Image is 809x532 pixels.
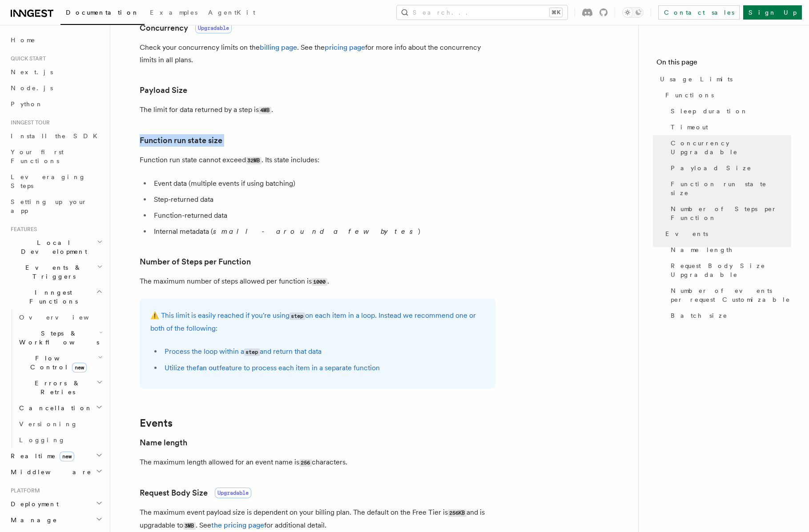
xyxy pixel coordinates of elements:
kbd: ⌘K [550,8,562,17]
span: Realtime [7,452,74,460]
span: Number of Steps per Function [671,204,791,222]
button: Toggle dark mode [622,7,644,18]
span: Python [11,100,43,108]
a: Name length [667,242,791,258]
span: Function run state size [671,180,791,197]
a: Documentation [60,3,145,25]
a: Home [7,32,105,48]
span: Middleware [7,468,92,476]
a: Sleep duration [667,103,791,119]
a: pricing page [325,43,365,52]
a: Request Body SizeUpgradable [140,487,251,499]
em: small - around a few bytes [213,227,418,236]
a: Setting up your app [7,194,105,219]
button: Flow Controlnew [16,350,105,375]
span: Concurrency Upgradable [671,139,791,156]
span: Upgradable [195,23,232,33]
a: Payload Size [667,160,791,176]
li: Utilize the feature to process each item in a separate function [162,362,485,374]
button: Search...⌘K [397,5,568,20]
span: Steps & Workflows [16,329,99,347]
a: Usage Limits [656,71,791,87]
li: Process the loop within a and return that data [162,345,485,358]
h4: On this page [656,57,791,71]
a: billing page [260,43,297,52]
a: ConcurrencyUpgradable [140,22,232,34]
span: new [72,363,87,372]
a: Concurrency Upgradable [667,135,791,160]
a: Your first Functions [7,144,105,169]
span: Errors & Retries [16,379,97,396]
a: Overview [16,309,105,325]
span: Batch size [671,311,728,320]
span: Setting up your app [11,198,87,214]
a: the pricing page [211,521,264,529]
span: Quick start [7,55,46,62]
span: Deployment [7,500,59,508]
span: Payload Size [671,164,752,172]
button: Events & Triggers [7,260,105,284]
span: Name length [671,245,733,254]
code: 256KB [448,509,467,517]
span: Functions [665,91,714,100]
a: fan out [197,364,219,372]
a: Number of Steps per Function [667,201,791,226]
p: Function run state cannot exceed . Its state includes: [140,154,495,167]
code: 32MB [246,157,262,164]
span: Versioning [19,420,78,428]
a: Logging [16,432,105,448]
code: 3MB [183,522,196,530]
a: Number of events per request Customizable [667,283,791,308]
span: Sleep duration [671,107,748,116]
button: Middleware [7,464,105,480]
span: Inngest Functions [7,288,96,306]
div: Inngest Functions [7,309,105,448]
a: AgentKit [203,3,261,24]
a: Name length [140,436,187,449]
a: Sign Up [743,5,802,20]
span: Platform [7,487,40,494]
span: Events & Triggers [7,263,97,281]
span: Inngest tour [7,119,50,126]
a: Events [662,226,791,242]
span: Usage Limits [660,75,733,84]
a: Python [7,96,105,112]
button: Cancellation [16,400,105,416]
a: Request Body Size Upgradable [667,258,791,283]
button: Local Development [7,235,105,260]
span: Next.js [11,68,53,76]
button: Manage [7,512,105,528]
code: 4MB [259,107,271,114]
span: Flow Control [16,354,98,372]
span: Logging [19,436,65,444]
span: Node.js [11,84,53,92]
a: Function run state size [667,176,791,201]
p: The limit for data returned by a step is . [140,104,495,116]
a: Node.js [7,80,105,96]
code: 1000 [312,278,327,286]
li: Internal metadata ( ) [151,225,495,238]
a: Function run state size [140,134,222,147]
a: Contact sales [658,5,740,20]
p: The maximum event payload size is dependent on your billing plan. The default on the Free Tier is... [140,506,495,532]
span: Examples [150,9,197,16]
p: ⚠️ This limit is easily reached if you're using on each item in a loop. Instead we recommend one ... [150,309,485,335]
a: Versioning [16,416,105,432]
span: Overview [19,314,111,321]
span: Manage [7,516,57,524]
code: step [244,348,260,356]
span: Cancellation [16,404,93,412]
a: Batch size [667,308,791,324]
span: Leveraging Steps [11,173,86,189]
li: Step-returned data [151,193,495,206]
span: Events [665,229,708,238]
a: Next.js [7,64,105,80]
a: Examples [145,3,203,24]
span: Features [7,226,37,233]
a: Leveraging Steps [7,169,105,194]
button: Steps & Workflows [16,325,105,350]
button: Inngest Functions [7,284,105,309]
span: Documentation [66,9,139,16]
span: Number of events per request Customizable [671,286,791,304]
a: Payload Size [140,84,187,96]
